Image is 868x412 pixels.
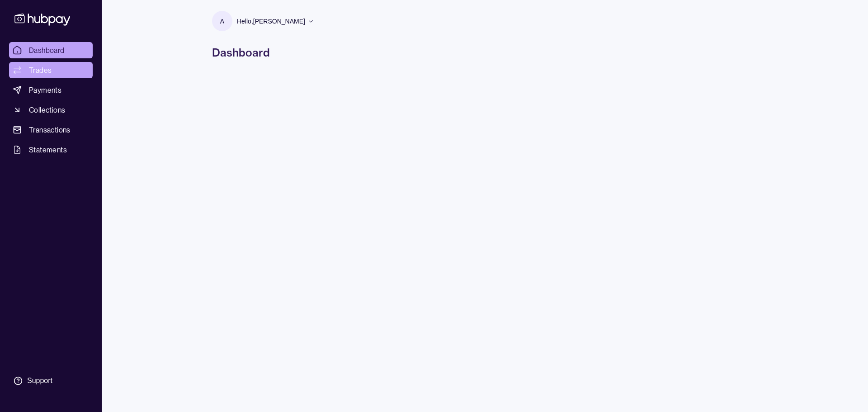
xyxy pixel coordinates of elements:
[9,371,93,390] a: Support
[29,144,67,155] span: Statements
[9,82,93,98] a: Payments
[29,65,52,76] span: Trades
[29,85,61,95] span: Payments
[212,45,758,60] h1: Dashboard
[9,42,93,58] a: Dashboard
[29,45,65,56] span: Dashboard
[29,104,65,115] span: Collections
[9,62,93,78] a: Trades
[220,16,224,26] p: A
[237,16,305,26] p: Hello, [PERSON_NAME]
[9,142,93,158] a: Statements
[9,122,93,138] a: Transactions
[29,124,71,135] span: Transactions
[27,376,52,386] div: Support
[9,102,93,118] a: Collections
